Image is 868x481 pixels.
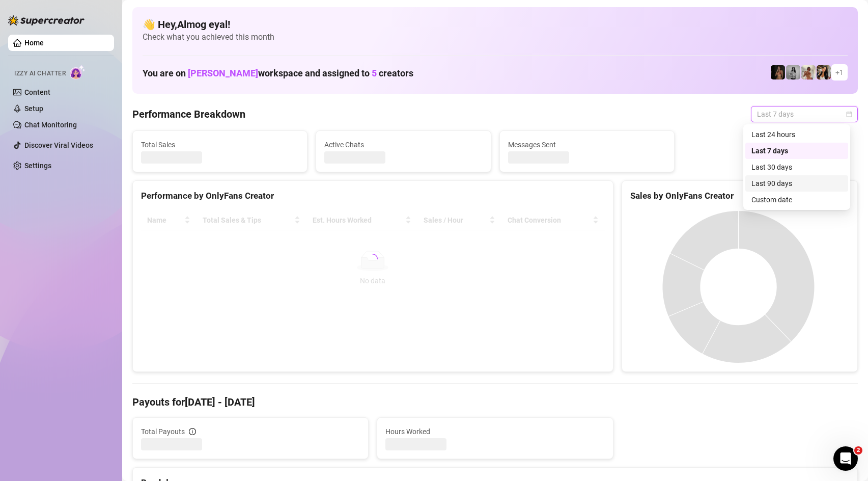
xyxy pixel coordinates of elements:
[745,192,848,208] div: Custom date
[771,65,785,79] img: the_bohema
[132,107,245,121] h4: Performance Breakdown
[508,139,666,150] span: Messages Sent
[757,106,852,122] span: Last 7 days
[141,189,605,203] div: Performance by OnlyFans Creator
[745,143,848,159] div: Last 7 days
[854,446,862,455] span: 2
[324,139,482,150] span: Active Chats
[143,17,848,32] h4: 👋 Hey, Almog eyal !
[132,395,858,409] h4: Payouts for [DATE] - [DATE]
[846,111,852,117] span: calendar
[751,162,842,173] div: Last 30 days
[372,68,377,78] span: 5
[24,88,50,96] a: Content
[24,104,43,113] a: Setup
[751,129,842,140] div: Last 24 hours
[751,178,842,189] div: Last 90 days
[141,426,185,437] span: Total Payouts
[751,194,842,205] div: Custom date
[817,65,831,79] img: AdelDahan
[143,32,848,43] span: Check what you achieved this month
[630,189,849,203] div: Sales by OnlyFans Creator
[367,253,378,264] span: loading
[835,67,844,78] span: + 1
[8,15,85,25] img: logo-BBDzfeDw.svg
[24,162,51,170] a: Settings
[745,126,848,143] div: Last 24 hours
[385,426,604,437] span: Hours Worked
[189,428,196,435] span: info-circle
[786,65,800,79] img: A
[70,65,86,79] img: AI Chatter
[751,145,842,156] div: Last 7 days
[745,175,848,192] div: Last 90 days
[14,69,66,78] span: Izzy AI Chatter
[833,446,858,471] iframe: Intercom live chat
[141,139,299,150] span: Total Sales
[143,68,413,79] h1: You are on workspace and assigned to creators
[745,159,848,175] div: Last 30 days
[188,68,258,78] span: [PERSON_NAME]
[24,121,77,129] a: Chat Monitoring
[801,65,816,79] img: Green
[24,141,93,149] a: Discover Viral Videos
[24,39,44,47] a: Home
